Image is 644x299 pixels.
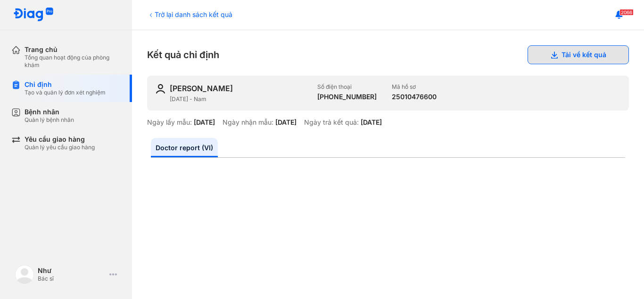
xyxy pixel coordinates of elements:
[25,45,121,54] div: Trang chủ
[392,83,437,91] div: Mã hồ sơ
[304,118,359,127] div: Ngày trả kết quả:
[25,89,106,96] div: Tạo và quản lý đơn xét nghiệm
[13,8,54,22] img: logo
[25,116,74,124] div: Quản lý bệnh nhân
[619,9,634,16] span: 2066
[15,265,34,284] img: logo
[38,275,106,282] div: Bác sĩ
[25,135,95,144] div: Yêu cầu giao hàng
[392,93,437,101] div: 25010476600
[170,83,233,94] div: [PERSON_NAME]
[147,118,192,127] div: Ngày lấy mẫu:
[275,118,297,127] div: [DATE]
[151,138,218,157] a: Doctor report (VI)
[194,118,215,127] div: [DATE]
[25,80,106,89] div: Chỉ định
[155,83,166,94] img: user-icon
[25,54,121,69] div: Tổng quan hoạt động của phòng khám
[170,95,310,103] div: [DATE] - Nam
[317,93,377,101] div: [PHONE_NUMBER]
[147,9,232,19] div: Trở lại danh sách kết quả
[147,45,629,64] div: Kết quả chỉ định
[528,45,629,64] button: Tải về kết quả
[361,118,382,127] div: [DATE]
[317,83,377,91] div: Số điện thoại
[38,266,106,275] div: Như
[25,108,74,116] div: Bệnh nhân
[25,144,95,151] div: Quản lý yêu cầu giao hàng
[223,118,273,127] div: Ngày nhận mẫu:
